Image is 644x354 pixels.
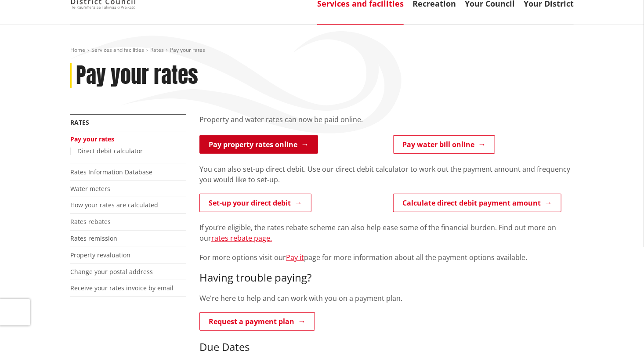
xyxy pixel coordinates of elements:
a: Pay property rates online [199,135,318,154]
a: Rates Information Database [70,168,152,176]
a: Home [70,46,85,54]
a: Pay it [286,253,304,262]
h3: Having trouble paying? [199,271,574,284]
p: If you’re eligible, the rates rebate scheme can also help ease some of the financial burden. Find... [199,222,574,243]
a: rates rebate page. [211,233,272,243]
div: Property and water rates can now be paid online. [199,114,574,135]
a: Direct debit calculator [77,147,143,155]
span: Pay your rates [170,46,205,54]
a: Receive your rates invoice by email [70,284,174,292]
p: You can also set-up direct debit. Use our direct debit calculator to work out the payment amount ... [199,164,574,185]
a: Rates [150,46,164,54]
a: How your rates are calculated [70,201,158,209]
a: Water meters [70,184,110,193]
h3: Due Dates [199,341,574,354]
a: Set-up your direct debit [199,194,311,212]
a: Rates remission [70,234,117,242]
a: Services and facilities [91,46,144,54]
nav: breadcrumb [70,47,574,54]
p: For more options visit our page for more information about all the payment options available. [199,252,574,263]
a: Calculate direct debit payment amount [393,194,561,212]
a: Rates rebates [70,217,111,226]
p: We're here to help and can work with you on a payment plan. [199,293,574,303]
a: Change your postal address [70,267,153,276]
a: Request a payment plan [199,312,315,331]
a: Rates [70,118,89,126]
a: Pay water bill online [393,135,495,154]
iframe: Messenger Launcher [604,317,635,349]
h1: Pay your rates [76,63,198,88]
a: Pay your rates [70,135,114,143]
a: Property revaluation [70,251,130,259]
